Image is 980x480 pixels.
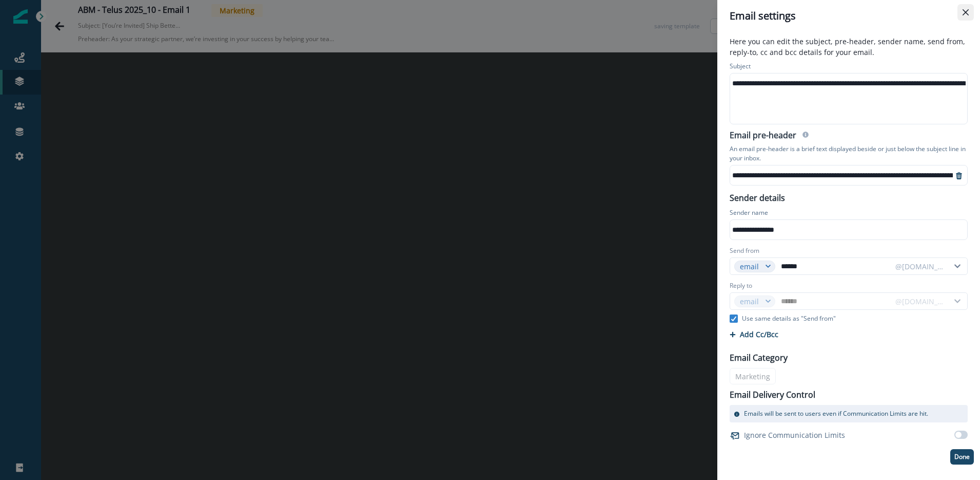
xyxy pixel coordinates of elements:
[744,409,928,418] p: Emails will be sent to users even if Communication Limits are hit.
[740,261,760,272] div: email
[957,4,974,21] button: Close
[730,131,796,142] h2: Email pre-header
[730,389,815,401] p: Email Delivery Control
[723,36,974,60] p: Here you can edit the subject, pre-header, sender name, send from, reply-to, cc and bcc details f...
[723,190,791,204] p: Sender details
[744,430,845,440] p: Ignore Communication Limits
[730,329,778,339] button: Add Cc/Bcc
[730,352,788,364] p: Email Category
[955,172,963,180] svg: remove-preheader
[730,208,768,219] p: Sender name
[730,246,759,255] label: Send from
[950,449,974,465] button: Done
[954,453,970,460] p: Done
[730,142,968,165] p: An email pre-header is a brief text displayed beside or just below the subject line in your inbox.
[742,314,836,323] p: Use same details as "Send from"
[730,281,752,290] label: Reply to
[895,261,945,272] div: @[DOMAIN_NAME]
[730,8,968,24] div: Email settings
[730,62,751,73] p: Subject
